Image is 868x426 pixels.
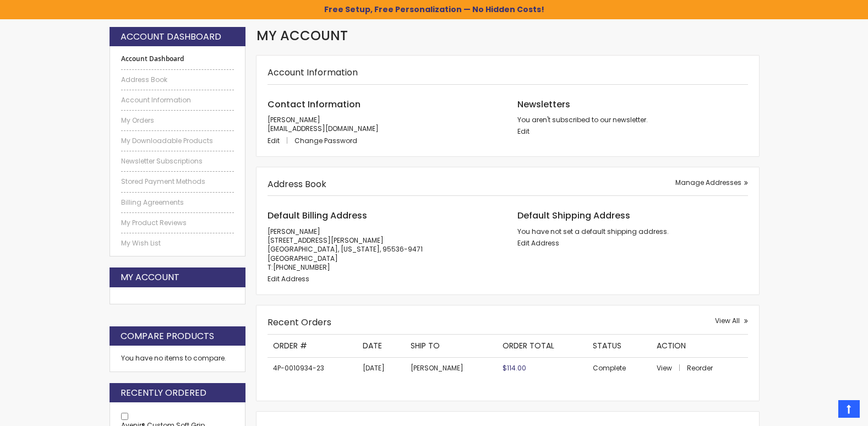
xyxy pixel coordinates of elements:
[777,396,868,426] iframe: Google Customer Reviews
[110,346,246,372] div: You have no items to compare.
[121,116,234,125] a: My Orders
[294,136,357,145] a: Change Password
[517,116,748,124] p: You aren't subscribed to our newsletter.
[121,96,234,105] a: Account Information
[121,330,214,342] strong: Compare Products
[587,335,651,357] th: Status
[256,26,348,45] span: My Account
[517,227,748,236] address: You have not set a default shipping address.
[357,335,405,357] th: Date
[657,363,672,373] span: View
[517,98,570,111] span: Newsletters
[517,209,630,222] span: Default Shipping Address
[121,31,221,43] strong: Account Dashboard
[497,335,587,357] th: Order Total
[268,178,326,190] strong: Address Book
[268,116,498,133] p: [PERSON_NAME] [EMAIL_ADDRESS][DOMAIN_NAME]
[268,209,367,222] span: Default Billing Address
[268,98,361,111] span: Contact Information
[715,316,740,325] span: View All
[121,271,179,283] strong: My Account
[121,75,234,84] a: Address Book
[657,363,685,373] a: View
[268,136,280,145] span: Edit
[268,335,357,357] th: Order #
[121,177,234,186] a: Stored Payment Methods
[715,316,748,325] a: View All
[121,387,206,399] strong: Recently Ordered
[268,316,331,329] strong: Recent Orders
[121,157,234,166] a: Newsletter Subscriptions
[273,263,330,272] a: [PHONE_NUMBER]
[651,335,748,357] th: Action
[517,127,529,136] a: Edit
[405,357,497,379] td: [PERSON_NAME]
[517,238,559,248] a: Edit Address
[675,178,741,187] span: Manage Addresses
[268,66,358,79] strong: Account Information
[121,198,234,207] a: Billing Agreements
[121,239,234,248] a: My Wish List
[121,54,234,63] strong: Account Dashboard
[268,227,498,272] address: [PERSON_NAME] [STREET_ADDRESS][PERSON_NAME] [GEOGRAPHIC_DATA], [US_STATE], 95536-9471 [GEOGRAPHIC...
[268,357,357,379] td: 4P-0010934-23
[503,363,526,373] span: $114.00
[587,357,651,379] td: Complete
[268,274,309,283] a: Edit Address
[357,357,405,379] td: [DATE]
[675,178,748,187] a: Manage Addresses
[687,363,713,373] a: Reorder
[405,335,497,357] th: Ship To
[121,219,234,227] a: My Product Reviews
[121,136,234,145] a: My Downloadable Products
[268,136,293,145] a: Edit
